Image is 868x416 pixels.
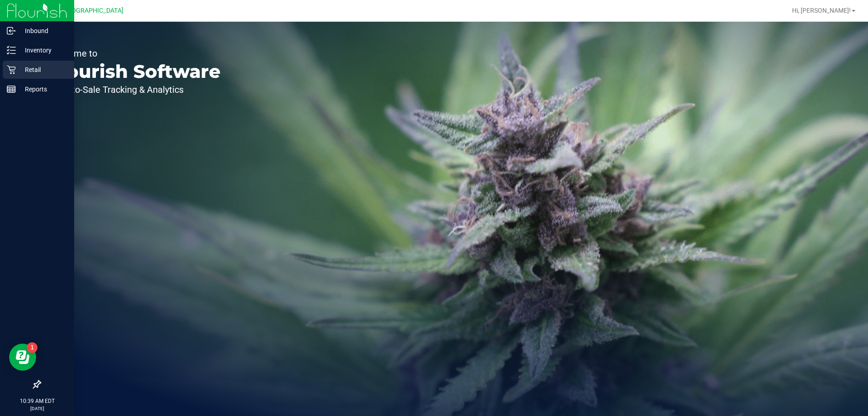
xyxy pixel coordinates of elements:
[792,7,851,14] span: Hi, [PERSON_NAME]!
[49,62,221,81] p: Flourish Software
[49,49,221,58] p: Welcome to
[16,64,70,75] p: Retail
[4,405,70,412] p: [DATE]
[7,46,16,55] inline-svg: Inventory
[7,85,16,94] inline-svg: Reports
[16,25,70,36] p: Inbound
[16,45,70,56] p: Inventory
[9,344,36,371] iframe: Resource center
[16,84,70,95] p: Reports
[61,7,123,14] span: [GEOGRAPHIC_DATA]
[27,342,38,353] iframe: Resource center unread badge
[49,85,221,94] p: Seed-to-Sale Tracking & Analytics
[7,65,16,74] inline-svg: Retail
[7,26,16,35] inline-svg: Inbound
[4,397,70,405] p: 10:39 AM EDT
